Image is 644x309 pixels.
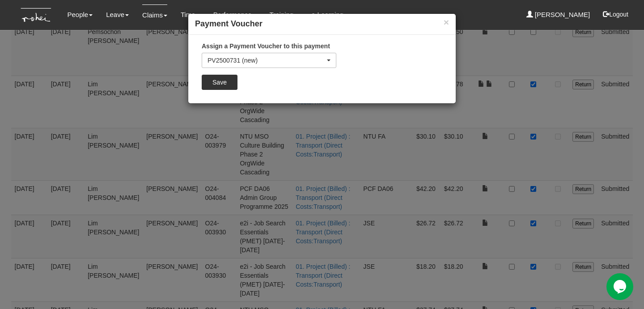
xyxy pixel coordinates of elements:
[606,273,635,300] iframe: chat widget
[444,17,449,27] button: ×
[202,53,336,68] button: PV2500731 (new)
[202,75,237,90] input: Save
[202,42,330,51] label: Assign a Payment Voucher to this payment
[195,19,263,28] b: Payment Voucher
[208,56,325,65] div: PV2500731 (new)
